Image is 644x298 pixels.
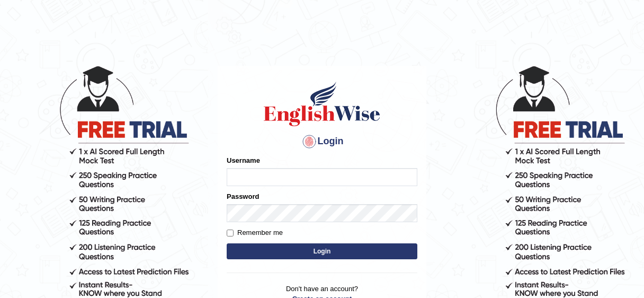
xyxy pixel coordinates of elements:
[227,227,283,238] label: Remember me
[262,80,382,128] img: Logo of English Wise sign in for intelligent practice with AI
[227,155,260,165] label: Username
[227,191,259,201] label: Password
[227,230,234,236] input: Remember me
[227,133,417,150] h4: Login
[227,243,417,259] button: Login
